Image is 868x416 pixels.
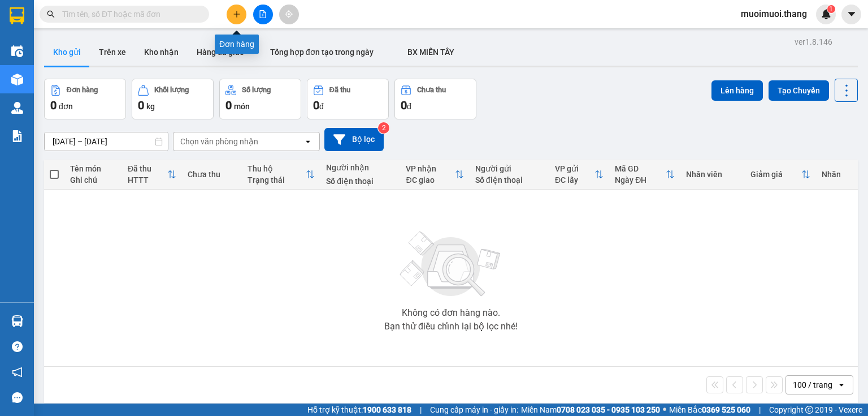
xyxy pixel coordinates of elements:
div: 100 / trang [793,379,832,391]
div: Nhãn [822,170,852,179]
div: Người gửi [475,164,544,173]
sup: 1 [827,5,835,13]
th: Toggle SortBy [122,160,182,190]
button: aim [279,5,299,24]
svg: open [837,380,846,389]
th: Toggle SortBy [609,160,680,190]
div: Đơn hàng [67,86,98,94]
div: Ghi chú [70,175,116,185]
div: Không có đơn hàng nào. [402,308,500,318]
span: Tổng hợp đơn tạo trong ngày [270,48,374,57]
button: Lên hàng [711,80,763,101]
input: Select a date range. [45,132,168,151]
button: caret-down [841,5,861,24]
span: search [47,10,55,18]
div: ĐC lấy [555,175,594,185]
strong: 1900 633 818 [363,405,411,414]
span: 0 [225,98,232,112]
span: | [420,404,422,416]
div: HTTT [128,175,167,185]
span: kg [146,102,155,111]
div: Mã GD [615,164,665,173]
img: warehouse-icon [11,45,23,57]
div: Trạng thái [248,175,306,185]
div: Thu hộ [248,164,306,173]
th: Toggle SortBy [400,160,469,190]
strong: 0369 525 060 [702,405,750,414]
th: Toggle SortBy [549,160,609,190]
div: Số điện thoại [475,175,544,185]
button: Trên xe [90,38,135,66]
div: VP nhận [406,164,454,173]
button: Chưa thu0đ [394,79,476,119]
img: svg+xml;base64,PHN2ZyBjbGFzcz0ibGlzdC1wbHVnX19zdmciIHhtbG5zPSJodHRwOi8vd3d3LnczLm9yZy8yMDAwL3N2Zy... [394,225,507,304]
span: 0 [313,98,319,112]
img: logo-vxr [10,7,24,24]
button: Số lượng0món [219,79,301,119]
span: Miền Bắc [669,404,750,416]
div: Ngày ĐH [615,175,665,185]
sup: 2 [378,122,389,134]
span: plus [233,10,241,18]
div: Người nhận [326,163,394,172]
span: | [759,404,761,416]
div: Đã thu [329,86,350,94]
button: Tạo Chuyến [769,80,829,101]
div: ver 1.8.146 [795,36,832,48]
strong: 0708 023 035 - 0935 103 250 [557,405,660,414]
span: caret-down [847,9,857,19]
button: Bộ lọc [324,128,384,151]
span: message [12,392,23,403]
button: Kho nhận [135,38,188,66]
span: đơn [59,102,73,111]
span: Cung cấp máy in - giấy in: [430,404,518,416]
span: copyright [805,406,813,414]
div: Số điện thoại [326,177,394,186]
div: Chưa thu [417,86,446,94]
th: Toggle SortBy [745,160,817,190]
div: VP gửi [555,164,594,173]
span: Miền Nam [521,404,660,416]
img: warehouse-icon [11,102,23,114]
span: 0 [138,98,144,112]
div: Chưa thu [188,170,236,179]
button: file-add [253,5,273,24]
div: ĐC giao [406,175,454,185]
div: Bạn thử điều chỉnh lại bộ lọc nhé! [384,322,518,331]
div: Đã thu [128,164,167,173]
th: Toggle SortBy [242,160,320,190]
img: warehouse-icon [11,74,23,85]
div: Nhân viên [686,170,739,179]
button: Đơn hàng0đơn [44,79,126,119]
img: warehouse-icon [11,315,23,327]
span: BX MIỀN TÂY [407,48,454,57]
button: plus [227,5,246,24]
input: Tìm tên, số ĐT hoặc mã đơn [62,8,196,20]
button: Khối lượng0kg [132,79,214,119]
svg: open [303,137,313,146]
span: Hỗ trợ kỹ thuật: [307,404,411,416]
button: Đã thu0đ [307,79,389,119]
div: Số lượng [242,86,271,94]
span: món [234,102,250,111]
div: Giảm giá [750,170,802,179]
div: Chọn văn phòng nhận [180,136,258,147]
span: ⚪️ [663,408,666,412]
span: notification [12,367,23,378]
span: 0 [401,98,407,112]
span: đ [319,102,324,111]
button: Kho gửi [44,38,90,66]
span: question-circle [12,341,23,352]
span: aim [285,10,293,18]
span: muoimuoi.thang [732,7,816,21]
div: Khối lượng [154,86,189,94]
span: đ [407,102,411,111]
span: file-add [259,10,267,18]
div: Tên món [70,164,116,173]
span: 0 [50,98,57,112]
img: solution-icon [11,130,23,142]
img: icon-new-feature [821,9,831,19]
button: Hàng đã giao [188,38,253,66]
span: 1 [829,5,833,13]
